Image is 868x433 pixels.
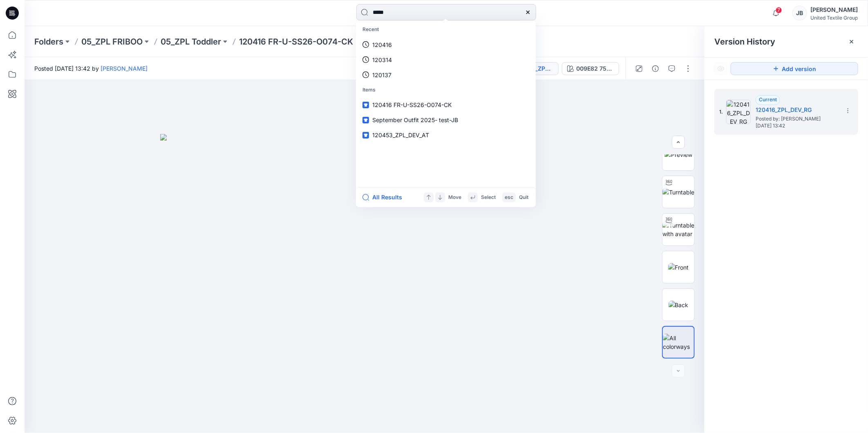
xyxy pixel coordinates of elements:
img: 120416_ZPL_DEV_RG [726,100,751,124]
p: 120416 [372,40,392,49]
span: 120416 FR-U-SS26-O074-CK [372,101,452,108]
img: Back [669,301,689,309]
a: September Outfit 2025- test-JB [358,112,534,127]
p: 120137 [372,71,391,79]
button: Details [649,62,662,75]
span: 7 [776,7,782,13]
span: Current [759,96,777,103]
div: JB [792,6,807,20]
span: September Outfit 2025- test-JB [372,116,458,123]
a: 120416 [358,37,534,52]
div: [PERSON_NAME] [810,5,858,15]
img: Turntable [662,188,694,196]
img: Turntable with avatar [662,221,694,238]
a: 120453_ZPL_DEV_AT [358,127,534,143]
img: All colorways [663,334,694,351]
span: Version History [714,37,775,47]
button: 009E82 755139 [562,62,619,75]
p: Recent [358,22,534,37]
a: Folders [34,36,63,47]
p: Items [358,83,534,98]
p: esc [505,193,513,202]
a: 05_ZPL Toddler [161,36,221,47]
button: Close [848,38,855,45]
div: 009E82 755139 [576,64,614,73]
p: 120314 [372,56,392,64]
p: Select [481,193,496,202]
a: 120137 [358,67,534,83]
button: Add version [731,62,858,75]
a: 120314 [358,52,534,67]
img: eyJhbGciOiJIUzI1NiIsImtpZCI6IjAiLCJzbHQiOiJzZXMiLCJ0eXAiOiJKV1QifQ.eyJkYXRhIjp7InR5cGUiOiJzdG9yYW... [160,134,569,433]
a: 120416 FR-U-SS26-O074-CK [358,97,534,112]
p: Quit [519,193,528,202]
p: Move [448,193,461,202]
button: All Results [362,192,407,202]
span: Posted [DATE] 13:42 by [34,64,148,73]
a: [PERSON_NAME] [101,65,148,72]
h5: 120416_ZPL_DEV_RG [756,105,837,115]
p: 120416 FR-U-SS26-O074-CK [239,36,353,47]
button: Show Hidden Versions [714,62,727,75]
span: 1. [719,108,723,116]
span: Posted by: Rita Garneliene [756,115,837,123]
span: 120453_ZPL_DEV_AT [372,132,429,138]
a: 05_ZPL FRIBOO [81,36,143,47]
span: [DATE] 13:42 [756,123,837,129]
img: Front [668,263,689,272]
img: Preview [664,150,692,159]
div: United Textile Group [810,15,858,21]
